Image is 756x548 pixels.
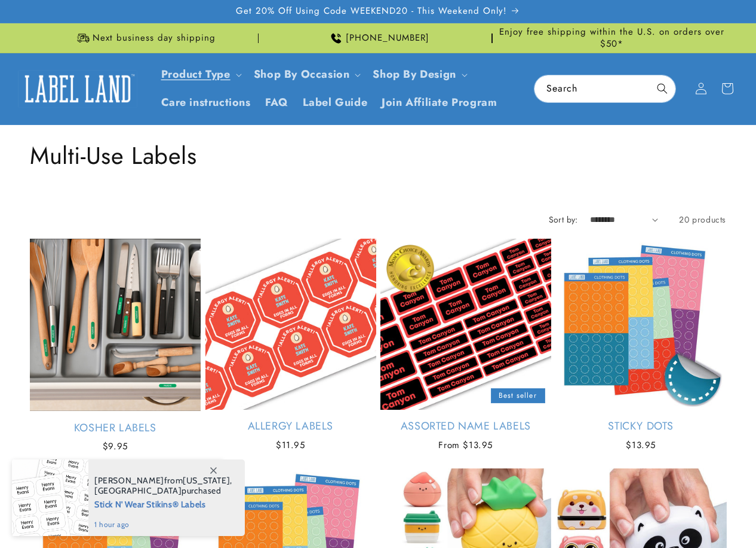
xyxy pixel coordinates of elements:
span: Enjoy free shipping within the U.S. on orders over $50* [497,26,726,50]
span: [US_STATE] [183,475,230,486]
a: Sticky Dots [556,419,727,433]
a: Label Guide [296,89,375,117]
span: Shop By Occasion [254,68,350,81]
span: [PHONE_NUMBER] [346,32,429,44]
summary: Product Type [154,60,247,89]
a: Shop By Design [373,66,456,82]
label: Sort by: [549,214,578,226]
span: from , purchased [94,476,232,496]
div: Announcement [263,23,492,53]
span: FAQ [265,96,288,109]
a: FAQ [258,89,296,117]
div: Announcement [30,23,259,53]
h1: Multi-Use Labels [30,140,726,171]
a: Allergy Labels [205,419,376,433]
span: Join Affiliate Program [382,96,497,109]
span: Care instructions [161,96,251,109]
span: Next business day shipping [93,32,216,44]
summary: Shop By Design [365,60,472,89]
div: Announcement [497,23,726,53]
a: Kosher Labels [30,421,201,435]
a: Assorted Name Labels [380,419,551,433]
a: Care instructions [154,89,258,117]
button: Search [649,75,675,102]
a: Product Type [161,66,231,82]
img: Label Land [18,70,137,107]
span: Get 20% Off Using Code WEEKEND20 - This Weekend Only! [236,5,507,17]
span: Label Guide [303,96,368,109]
a: Label Land [14,66,142,112]
a: Join Affiliate Program [374,89,504,117]
span: 20 products [679,214,726,226]
span: [PERSON_NAME] [94,475,164,486]
span: [GEOGRAPHIC_DATA] [94,485,182,496]
summary: Shop By Occasion [247,60,366,89]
